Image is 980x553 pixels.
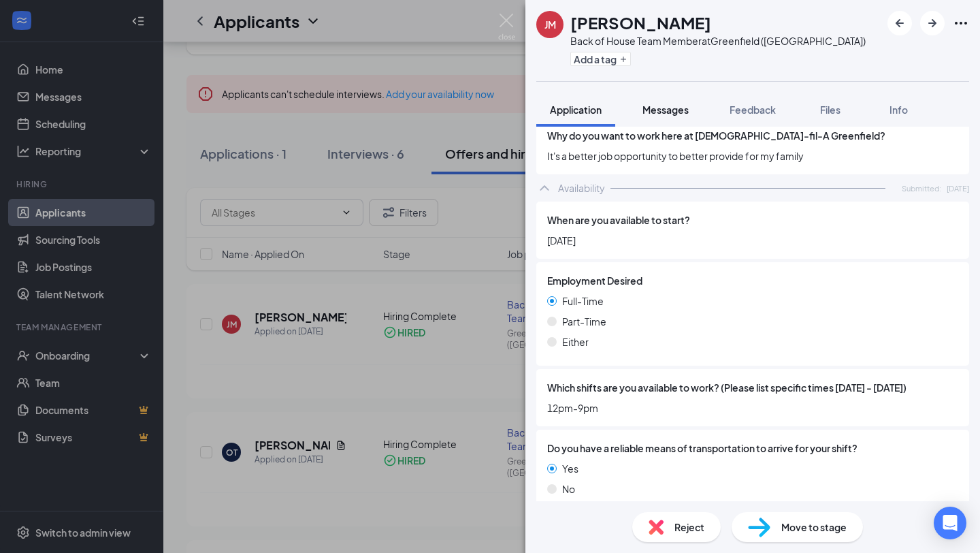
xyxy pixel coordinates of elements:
[934,507,966,539] div: Open Intercom Messenger
[642,104,689,116] span: Messages
[887,11,912,35] button: ArrowLeftNew
[547,273,642,288] span: Employment Desired
[550,104,602,116] span: Application
[558,181,605,195] div: Availability
[547,441,857,456] span: Do you have a reliable means of transportation to arrive for your shift?
[924,15,941,31] svg: ArrowRight
[547,212,690,227] span: When are you available to start?
[947,183,969,194] span: [DATE]
[562,314,606,329] span: Part-Time
[536,180,553,196] svg: ChevronUp
[674,520,704,535] span: Reject
[547,233,958,248] span: [DATE]
[570,34,866,48] div: Back of House Team Member at Greenfield ([GEOGRAPHIC_DATA])
[562,481,575,496] span: No
[820,104,840,116] span: Files
[781,520,847,535] span: Move to stage
[562,294,604,309] span: Full-Time
[547,400,958,415] span: 12pm-9pm
[544,18,556,31] div: JM
[730,104,776,116] span: Feedback
[547,380,906,395] span: Which shifts are you available to work? (Please list specific times [DATE] - [DATE])
[562,334,589,349] span: Either
[902,183,941,194] span: Submitted:
[889,104,908,116] span: Info
[570,11,711,34] h1: [PERSON_NAME]
[547,148,958,163] span: It's a better job opportunity to better provide for my family
[547,128,885,143] span: Why do you want to work here at [DEMOGRAPHIC_DATA]-fil-A Greenfield?
[920,11,945,35] button: ArrowRight
[892,15,908,31] svg: ArrowLeftNew
[570,52,631,66] button: PlusAdd a tag
[619,55,627,63] svg: Plus
[953,15,969,31] svg: Ellipses
[562,461,578,476] span: Yes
